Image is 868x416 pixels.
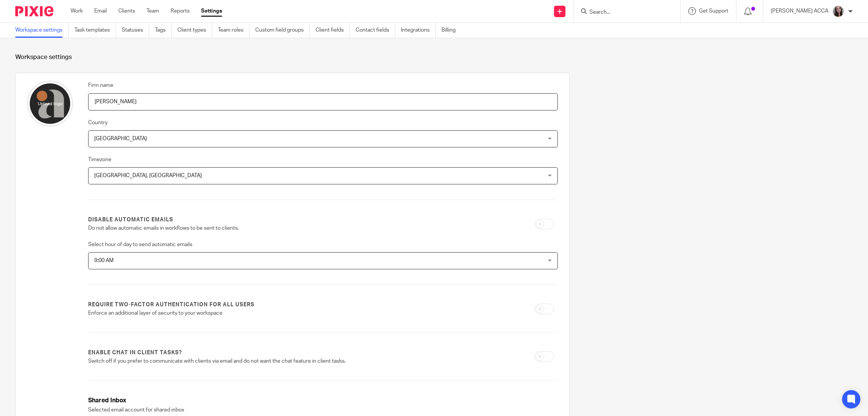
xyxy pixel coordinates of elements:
img: Nicole%202023.jpg [832,5,844,18]
input: Search [589,9,657,16]
a: Integrations [401,23,436,38]
label: Timezone [88,156,111,163]
span: [GEOGRAPHIC_DATA], [GEOGRAPHIC_DATA] [94,173,202,178]
span: [GEOGRAPHIC_DATA] [94,136,147,141]
a: Team roles [218,23,250,38]
label: Selected email account for shared inbox [88,406,184,414]
label: Country [88,119,108,126]
a: Settings [201,7,222,15]
label: Require two-factor authentication for all users [88,301,254,309]
a: Email [94,7,107,15]
p: Do not allow automatic emails in workflows to be sent to clients. [88,224,397,232]
a: Clients [118,7,135,15]
label: Firm name [88,82,113,89]
input: Name of your firm [88,93,558,110]
label: Disable automatic emails [88,216,173,224]
a: Contact fields [356,23,395,38]
h3: Shared Inbox [88,396,558,405]
img: Pixie [15,6,53,16]
p: Switch off if you prefer to communicate with clients via email and do not want the chat feature i... [88,357,397,365]
a: Custom field groups [255,23,310,38]
a: Tags [155,23,172,38]
a: Client fields [316,23,350,38]
h1: Workspace settings [15,53,853,61]
p: [PERSON_NAME] ACCA [771,7,828,15]
a: Workspace settings [15,23,69,38]
p: Enforce an additional layer of security to your workspace [88,309,397,317]
a: Team [147,7,159,15]
a: Client types [177,23,212,38]
label: Enable chat in client tasks? [88,349,182,357]
span: 9:00 AM [94,258,114,263]
a: Task templates [74,23,116,38]
a: Reports [171,7,190,15]
span: Get Support [699,8,728,14]
a: Billing [441,23,461,38]
label: Select hour of day to send automatic emails [88,241,192,248]
a: Work [71,7,83,15]
a: Statuses [122,23,149,38]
